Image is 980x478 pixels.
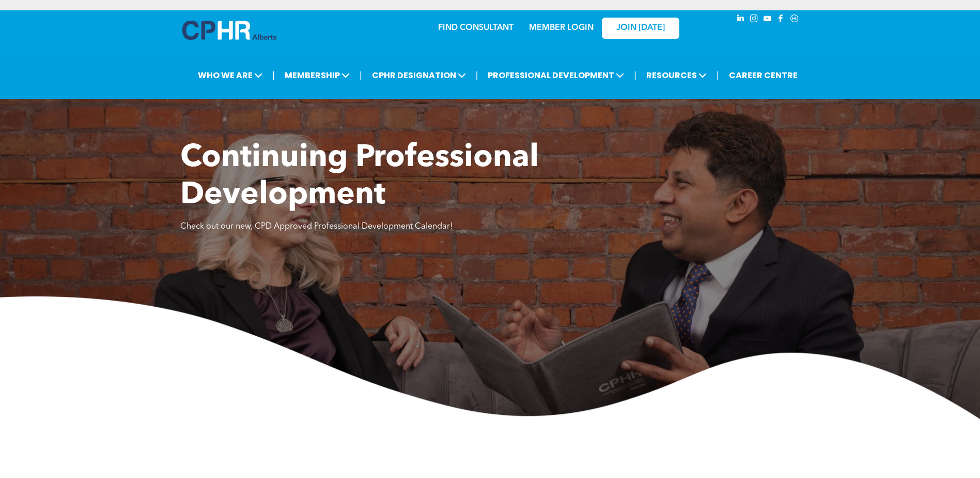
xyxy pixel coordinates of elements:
[369,66,469,85] span: CPHR DESIGNATION
[717,65,719,86] li: |
[775,13,787,27] a: facebook
[195,66,266,85] span: WHO WE ARE
[735,13,746,27] a: linkedin
[789,13,800,27] a: Social network
[749,13,760,27] a: instagram
[634,65,636,86] li: |
[180,143,539,211] span: Continuing Professional Development
[438,24,514,32] a: FIND CONSULTANT
[529,24,594,32] a: MEMBER LOGIN
[485,66,627,85] span: PROFESSIONAL DEVELOPMENT
[726,66,801,85] a: CAREER CENTRE
[282,66,353,85] span: MEMBERSHIP
[762,13,773,27] a: youtube
[182,21,276,40] img: A blue and white logo for cp alberta
[476,65,478,86] li: |
[616,23,665,33] span: JOIN [DATE]
[272,65,275,86] li: |
[180,222,453,231] span: Check out our new, CPD Approved Professional Development Calendar!
[643,66,710,85] span: RESOURCES
[602,18,679,39] a: JOIN [DATE]
[360,65,362,86] li: |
